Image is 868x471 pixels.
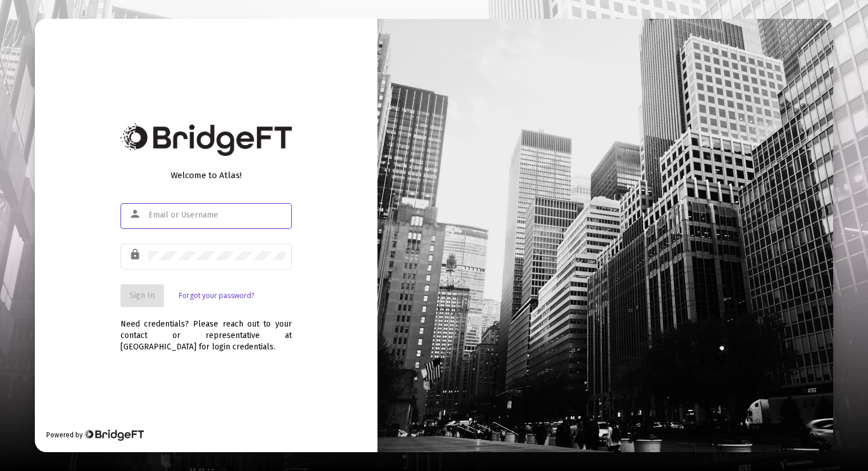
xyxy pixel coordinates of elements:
a: Forgot your password? [179,290,254,301]
img: Bridge Financial Technology Logo [120,123,292,156]
div: Welcome to Atlas! [120,170,292,181]
div: Powered by [46,429,144,441]
span: Sign In [130,291,155,300]
button: Sign In [120,284,164,307]
mat-icon: person [129,207,143,221]
input: Email or Username [148,211,286,220]
div: Need credentials? Please reach out to your contact or representative at [GEOGRAPHIC_DATA] for log... [120,307,292,353]
mat-icon: lock [129,248,143,261]
img: Bridge Financial Technology Logo [84,429,144,441]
